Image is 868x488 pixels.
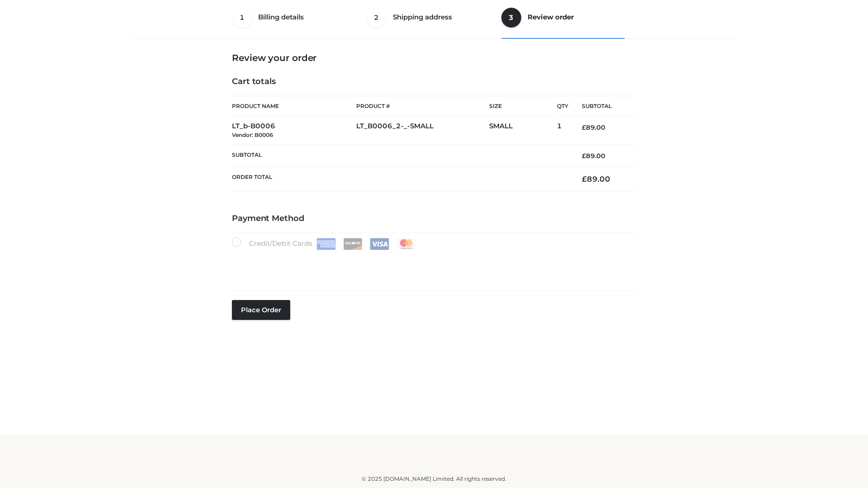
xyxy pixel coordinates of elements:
th: Size [489,96,552,117]
td: SMALL [489,117,557,145]
h4: Cart totals [232,77,636,87]
img: Amex [316,238,336,250]
td: 1 [557,117,568,145]
bdi: 89.00 [582,152,605,160]
h3: Review your order [232,52,636,63]
th: Qty [557,96,568,117]
th: Product Name [232,96,356,117]
th: Subtotal [232,145,568,167]
td: LT_b-B0006 [232,117,356,145]
td: LT_B0006_2-_-SMALL [356,117,489,145]
iframe: Secure payment input frame [230,248,634,281]
span: £ [582,123,586,131]
img: Visa [370,238,389,250]
span: £ [582,152,586,160]
th: Product # [356,96,489,117]
img: Mastercard [396,238,416,250]
th: Subtotal [568,96,636,117]
bdi: 89.00 [582,123,605,131]
img: Discover [343,238,363,250]
small: Vendor: B0006 [232,131,273,138]
span: £ [582,174,587,183]
bdi: 89.00 [582,174,610,183]
h4: Payment Method [232,214,636,224]
th: Order Total [232,167,568,191]
div: © 2025 [DOMAIN_NAME] Limited. All rights reserved. [134,474,734,483]
button: Place order [232,300,290,320]
label: Credit/Debit Cards [232,238,417,250]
